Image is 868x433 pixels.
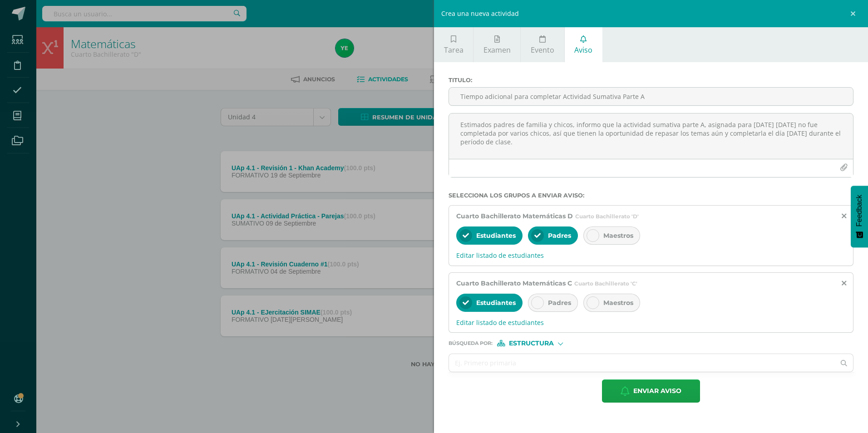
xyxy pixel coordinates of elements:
label: Selecciona los grupos a enviar aviso : [449,192,853,199]
a: Tarea [434,27,473,62]
span: Estructura [509,341,554,346]
span: Cuarto Bachillerato 'C' [574,280,637,287]
a: Examen [473,27,520,62]
span: Maestros [603,299,633,307]
span: Aviso [574,45,592,55]
input: Titulo [449,88,853,105]
span: Estudiantes [476,299,516,307]
span: Cuarto Bachillerato Matemáticas C [456,279,572,287]
span: Examen [483,45,511,55]
span: Feedback [855,195,863,226]
span: Tarea [444,45,464,55]
span: Editar listado de estudiantes [456,318,846,327]
span: Cuarto Bachillerato Matemáticas D [456,212,573,220]
span: Editar listado de estudiantes [456,251,846,260]
span: Cuarto Bachillerato 'D' [575,213,639,220]
span: Enviar aviso [633,380,681,402]
span: Evento [531,45,554,55]
textarea: Estimados padres de familia y chicos, informo que la actividad sumativa parte A, asignada para [D... [449,113,853,159]
input: Ej. Primero primaria [449,354,835,372]
a: Evento [521,27,564,62]
span: Padres [548,299,571,307]
span: Estudiantes [476,231,516,240]
span: Padres [548,231,571,240]
div: [object Object] [497,340,565,346]
a: Aviso [565,27,602,62]
button: Enviar aviso [602,379,700,403]
label: Titulo : [449,77,853,84]
button: Feedback - Mostrar encuesta [851,186,868,247]
span: Maestros [603,231,633,240]
span: Búsqueda por : [449,341,493,346]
